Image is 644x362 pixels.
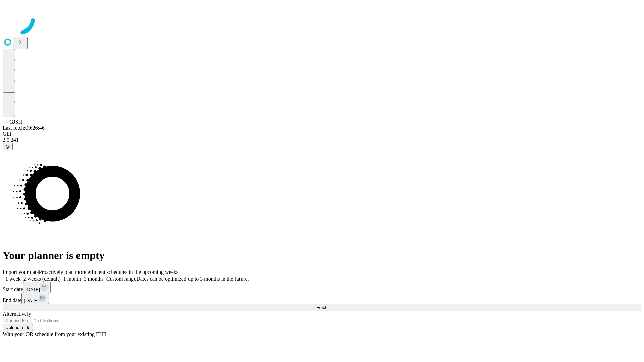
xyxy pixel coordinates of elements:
[3,269,39,275] span: Import your data
[9,119,22,125] span: GJSH
[84,276,104,282] span: 3 months
[3,125,45,131] span: Last fetch: 09:26:46
[3,143,13,150] button: @
[136,276,249,282] span: Dates can be optimized up to 3 months in the future.
[63,276,81,282] span: 1 month
[3,137,641,143] div: 2.0.241
[26,287,40,292] span: [DATE]
[106,276,136,282] span: Custom range
[3,249,641,262] h1: Your planner is empty
[316,305,327,310] span: Fetch
[5,144,10,149] span: @
[21,293,49,304] button: [DATE]
[3,131,641,137] div: GEI
[5,276,21,282] span: 1 week
[3,324,33,331] button: Upload a file
[23,282,51,293] button: [DATE]
[24,298,38,303] span: [DATE]
[23,276,61,282] span: 2 weeks (default)
[3,311,31,317] span: Alternatively
[3,304,641,311] button: Fetch
[39,269,180,275] span: Proactively plan more efficient schedules in the upcoming weeks.
[3,282,641,293] div: Start date
[3,331,107,337] span: With your OR schedule from your existing EHR
[3,293,641,304] div: End date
